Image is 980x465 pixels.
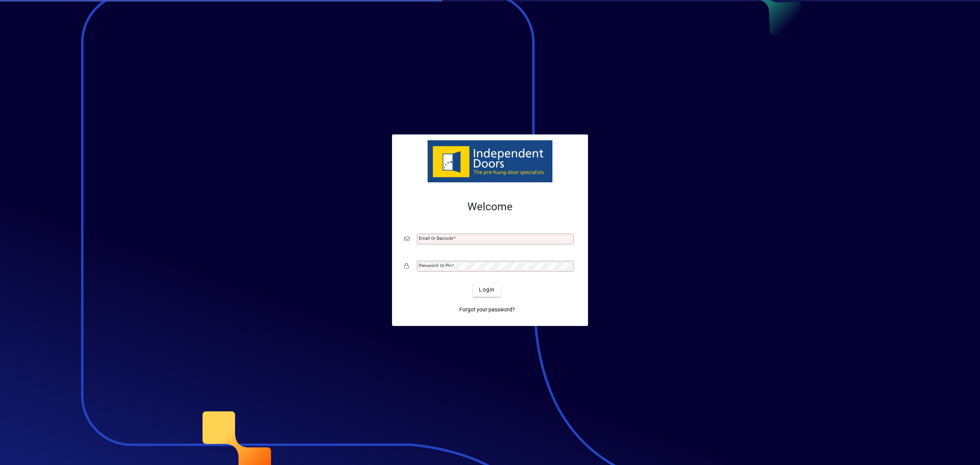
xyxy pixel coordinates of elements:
[404,200,576,213] h2: Welcome
[473,283,501,297] button: Login
[459,306,515,314] span: Forgot your password?
[419,263,452,268] mat-label: Password or Pin
[479,286,495,294] span: Login
[419,236,453,241] mat-label: Email or Barcode
[456,303,518,317] a: Forgot your password?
